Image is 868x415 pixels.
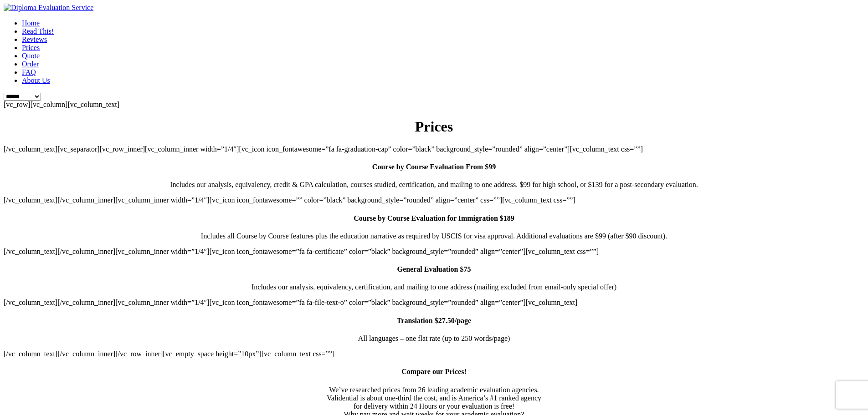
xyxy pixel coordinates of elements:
strong: General Evaluation $75 [397,265,471,273]
a: Prices [22,44,40,51]
p: Includes our analysis, equivalency, certification, and mailing to one address (mailing excluded f... [4,283,864,291]
a: About Us [22,76,50,84]
a: FAQ [22,68,36,76]
img: Diploma Evaluation Service [4,4,93,12]
a: Order [22,60,39,68]
strong: Compare our Prices! [401,368,466,375]
p: Includes all Course by Course features plus the education narrative as required by USCIS for visa... [4,232,864,240]
p: Includes our analysis, equivalency, credit & GPA calculation, courses studied, certification, and... [4,181,864,189]
a: Home [22,19,40,27]
strong: Translation $27.50/page [397,317,471,324]
strong: Course by Course Evaluation for Immigration $189 [354,214,514,222]
p: All languages – one flat rate (up to 250 words/page) [4,334,864,343]
strong: Course by Course Evaluation From $99 [372,163,496,171]
a: Read This! [22,27,54,35]
a: Quote [22,52,40,60]
h1: Prices [4,118,864,135]
a: Reviews [22,35,47,43]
